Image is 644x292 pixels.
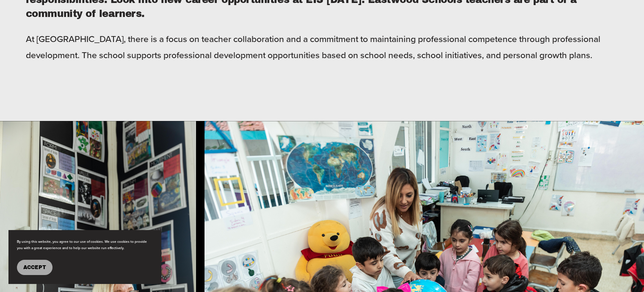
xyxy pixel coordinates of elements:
p: By using this website, you agree to our use of cookies. We use cookies to provide you with a grea... [17,239,152,251]
button: Accept [17,260,53,275]
section: Cookie banner [8,230,161,284]
span: Accept [23,264,46,270]
p: At [GEOGRAPHIC_DATA], there is a focus on teacher collaboration and a commitment to maintaining p... [26,31,618,63]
